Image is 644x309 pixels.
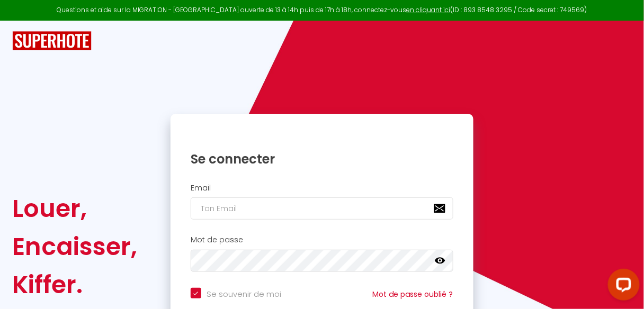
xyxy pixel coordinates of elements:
input: Ton Email [191,197,453,220]
a: en cliquant ici [407,5,451,14]
h1: Se connecter [191,151,453,167]
div: Louer, [12,189,137,228]
div: Kiffer. [12,266,137,304]
h2: Mot de passe [191,235,453,244]
img: SuperHote logo [12,31,92,51]
iframe: LiveChat chat widget [600,265,644,309]
a: Mot de passe oublié ? [373,289,453,299]
h2: Email [191,184,453,193]
div: Encaisser, [12,228,137,266]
